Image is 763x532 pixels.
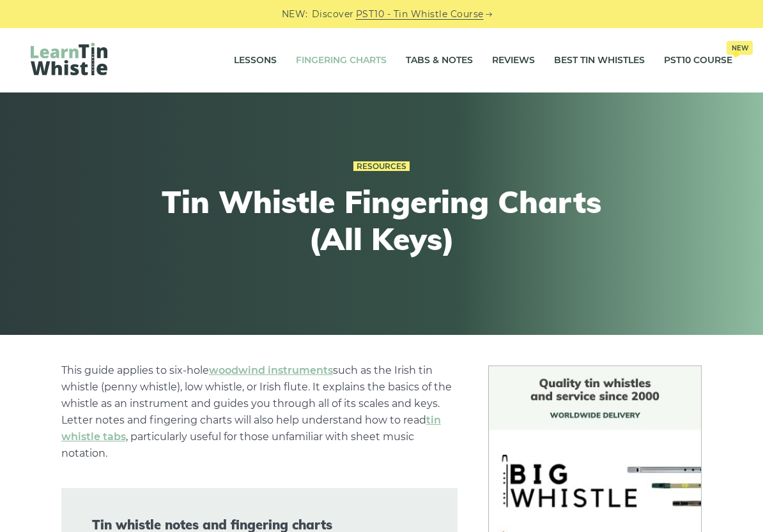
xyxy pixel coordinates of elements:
a: Fingering Charts [296,45,387,77]
h1: Tin Whistle Fingering Charts (All Keys) [146,184,617,257]
span: New [727,41,753,55]
a: PST10 CourseNew [664,45,732,77]
a: Best Tin Whistles [554,45,645,77]
a: Lessons [234,45,277,77]
p: This guide applies to six-hole such as the Irish tin whistle (penny whistle), low whistle, or Iri... [61,362,458,462]
a: woodwind instruments [209,364,333,376]
img: LearnTinWhistle.com [31,43,107,75]
a: Resources [353,161,410,172]
a: Tabs & Notes [406,45,473,77]
a: Reviews [492,45,535,77]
